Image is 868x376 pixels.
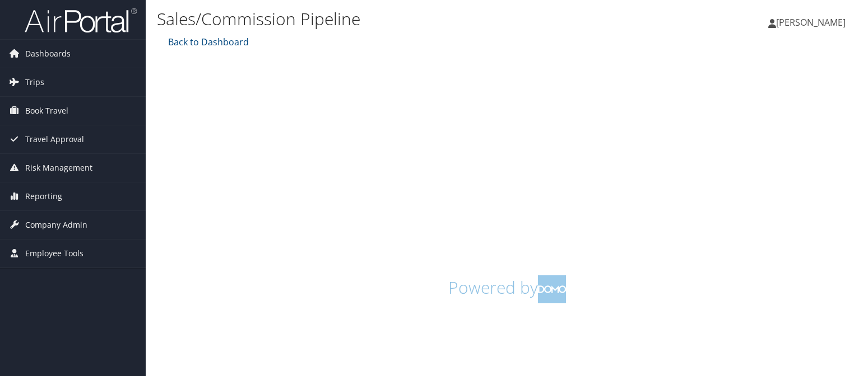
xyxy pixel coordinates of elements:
h1: Powered by [165,275,848,303]
span: [PERSON_NAME] [776,16,846,29]
span: Trips [25,68,44,96]
img: airportal-logo.png [25,7,137,34]
span: Risk Management [25,154,92,182]
a: [PERSON_NAME] [768,6,857,39]
span: Book Travel [25,97,68,125]
a: Back to Dashboard [165,36,249,48]
h1: Sales/Commission Pipeline [157,7,624,31]
span: Dashboards [25,40,71,68]
img: domo-logo.png [538,275,566,303]
span: Reporting [25,182,62,210]
span: Company Admin [25,211,87,239]
span: Travel Approval [25,125,84,153]
span: Employee Tools [25,239,83,267]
